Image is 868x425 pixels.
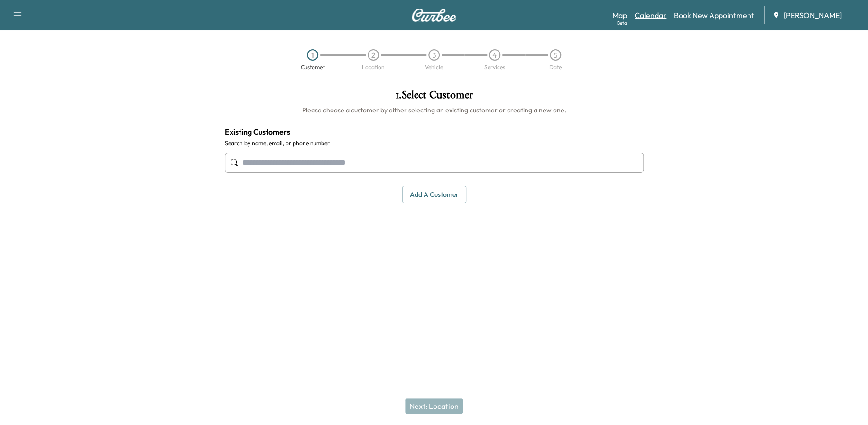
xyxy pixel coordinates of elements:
span: [PERSON_NAME] [784,9,842,21]
button: Add a customer [402,186,466,203]
div: Vehicle [425,65,443,70]
label: Search by name, email, or phone number [225,139,644,147]
div: 5 [550,49,561,61]
a: Book New Appointment [674,9,754,21]
div: 2 [368,49,379,61]
a: MapBeta [612,9,627,21]
h4: Existing Customers [225,126,644,138]
a: Calendar [635,9,666,21]
div: Location [362,65,385,70]
img: Curbee Logo [411,9,457,22]
div: Beta [617,19,627,27]
h1: 1 . Select Customer [225,89,644,105]
div: 1 [307,49,318,61]
div: Date [549,65,562,70]
div: Customer [301,65,325,70]
h6: Please choose a customer by either selecting an existing customer or creating a new one. [225,105,644,115]
div: 3 [428,49,440,61]
div: Services [484,65,505,70]
div: 4 [489,49,500,61]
